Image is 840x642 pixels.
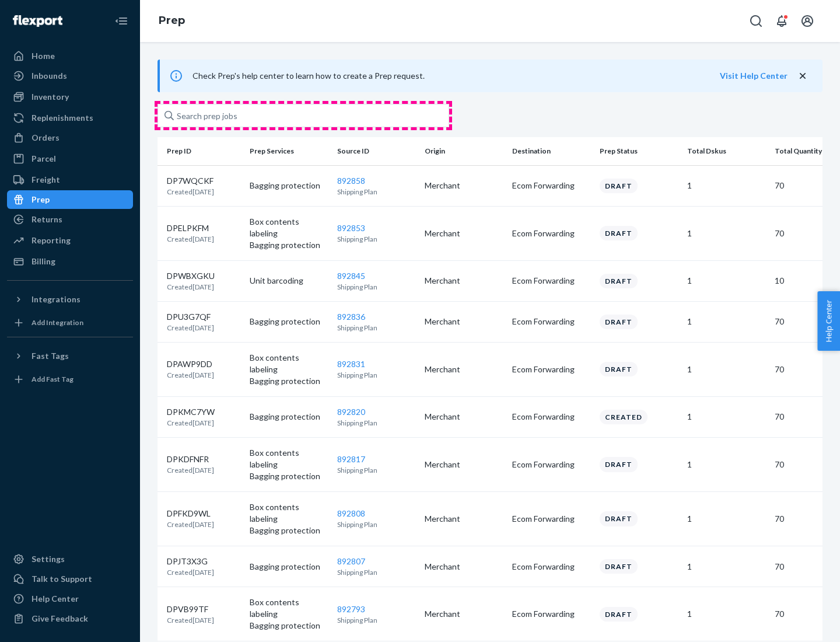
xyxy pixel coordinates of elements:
[250,239,328,251] p: Bagging protection
[32,317,83,327] div: Add Integration
[159,14,185,27] a: Prep
[157,104,449,127] input: Search prep jobs
[167,453,214,465] p: DPKDFNFR
[32,70,67,82] div: Inbounds
[7,609,133,628] button: Give Feedback
[250,525,328,536] p: Bagging protection
[600,362,638,376] div: Draft
[250,375,328,387] p: Bagging protection
[32,214,62,225] div: Returns
[7,190,133,209] a: Prep
[600,274,638,288] div: Draft
[7,47,133,65] a: Home
[32,50,55,62] div: Home
[796,9,819,33] button: Open account menu
[167,234,214,244] p: Created [DATE]
[32,112,93,124] div: Replenishments
[32,593,79,605] div: Help Center
[337,323,415,333] p: Shipping Plan
[512,275,590,287] p: Ecom Forwarding
[32,573,92,585] div: Talk to Support
[687,561,765,573] p: 1
[512,411,590,423] p: Ecom Forwarding
[687,411,765,423] p: 1
[337,271,365,281] a: 892845
[167,358,214,370] p: DPAWP9DD
[32,235,71,246] div: Reporting
[687,316,765,327] p: 1
[337,508,365,518] a: 892808
[250,352,328,375] p: Box contents labeling
[167,465,214,475] p: Created [DATE]
[512,459,590,470] p: Ecom Forwarding
[7,570,133,588] a: Talk to Support
[7,347,133,365] button: Fast Tags
[167,187,214,197] p: Created [DATE]
[337,312,365,322] a: 892836
[32,350,69,362] div: Fast Tags
[7,128,133,147] a: Orders
[720,70,787,82] button: Visit Help Center
[337,519,415,529] p: Shipping Plan
[32,374,73,384] div: Add Fast Tag
[167,615,214,625] p: Created [DATE]
[7,252,133,271] a: Billing
[110,9,133,33] button: Close Navigation
[167,282,215,292] p: Created [DATE]
[250,470,328,482] p: Bagging protection
[337,556,365,566] a: 892807
[682,137,770,165] th: Total Dskus
[250,316,328,327] p: Bagging protection
[512,180,590,191] p: Ecom Forwarding
[425,180,503,191] p: Merchant
[600,226,638,240] div: Draft
[337,604,365,614] a: 892793
[250,180,328,191] p: Bagging protection
[770,9,793,33] button: Open notifications
[167,370,214,380] p: Created [DATE]
[250,596,328,620] p: Box contents labeling
[687,180,765,191] p: 1
[425,316,503,327] p: Merchant
[337,176,365,186] a: 892858
[7,210,133,229] a: Returns
[7,550,133,568] a: Settings
[32,174,60,186] div: Freight
[7,313,133,332] a: Add Integration
[7,290,133,309] button: Integrations
[7,370,133,389] a: Add Fast Tag
[508,137,595,165] th: Destination
[512,316,590,327] p: Ecom Forwarding
[337,370,415,380] p: Shipping Plan
[250,275,328,287] p: Unit barcoding
[167,603,214,615] p: DPVB99TF
[250,447,328,470] p: Box contents labeling
[32,294,80,305] div: Integrations
[600,607,638,622] div: Draft
[425,608,503,620] p: Merchant
[32,194,50,205] div: Prep
[167,406,215,418] p: DPKMC7YW
[32,153,56,165] div: Parcel
[425,275,503,287] p: Merchant
[425,513,503,525] p: Merchant
[32,132,60,144] div: Orders
[817,291,840,351] button: Help Center
[425,364,503,375] p: Merchant
[167,519,214,529] p: Created [DATE]
[337,418,415,428] p: Shipping Plan
[600,315,638,329] div: Draft
[744,9,768,33] button: Open Search Box
[425,561,503,573] p: Merchant
[512,364,590,375] p: Ecom Forwarding
[167,556,214,567] p: DPJT3X3G
[250,501,328,525] p: Box contents labeling
[600,559,638,574] div: Draft
[157,137,245,165] th: Prep ID
[600,457,638,472] div: Draft
[7,231,133,250] a: Reporting
[167,175,214,187] p: DP7WQCKF
[13,15,62,27] img: Flexport logo
[337,454,365,464] a: 892817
